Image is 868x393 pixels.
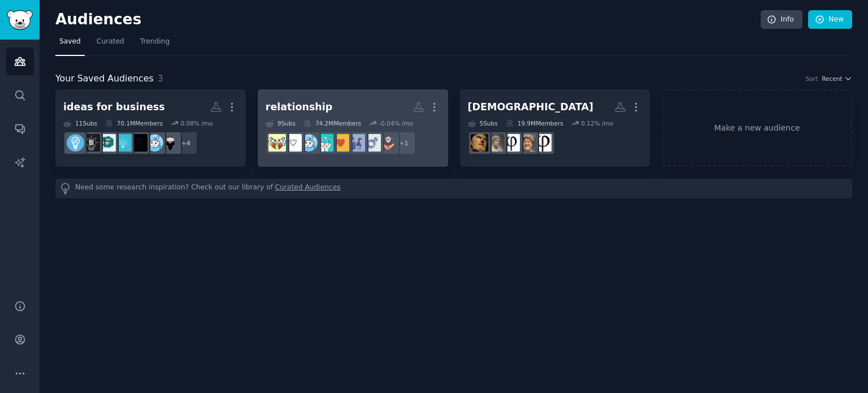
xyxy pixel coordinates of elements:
div: Need some research inspiration? Check out our library of [55,179,852,198]
span: Your Saved Audiences [55,72,154,86]
a: relationship9Subs74.2MMembers-0.04% /mo+1familyAskMenAdvicerelationshipproblemsrelationships_advi... [258,89,448,167]
div: + 1 [392,131,416,155]
span: 3 [158,73,163,84]
div: 0.08 % /mo [180,119,212,127]
a: Curated Audiences [275,183,341,195]
div: ideas for business [63,100,165,114]
img: small_business_ideas [98,134,116,152]
a: Make a new audience [662,89,852,167]
img: relationshipproblems [348,134,365,152]
div: 5 Sub s [468,119,498,127]
img: AskReddit [300,134,318,152]
div: [DEMOGRAPHIC_DATA] [468,100,594,114]
span: Curated [97,37,124,47]
img: AskReddit [146,134,163,152]
div: 19.9M Members [506,119,563,127]
a: Info [761,10,802,29]
h2: Audiences [55,11,761,29]
a: [DEMOGRAPHIC_DATA]5Subs19.9MMembers0.12% /mophilosophyStoicMemesaskphilosophyStoicStoicism [460,89,650,167]
img: Stoic [487,134,504,152]
div: 11 Sub s [63,119,97,127]
a: Saved [55,33,85,56]
img: family [379,134,397,152]
img: AiForSmallBusiness [130,134,147,152]
img: Stoicism [471,134,488,152]
div: 9 Sub s [266,119,296,127]
img: AskMenAdvice [363,134,381,152]
div: -0.04 % /mo [379,119,414,127]
span: Trending [140,37,170,47]
img: askphilosophy [502,134,520,152]
div: Sort [806,75,818,83]
img: Entrepreneur [67,134,84,152]
a: ideas for business11Subs70.1MMembers0.08% /mo+4careerguidanceAskRedditAiForSmallBusinessBusinessi... [55,89,246,167]
img: GummySearch logo [7,10,33,30]
div: + 4 [174,131,198,155]
img: relationship_advice [268,134,286,152]
a: New [808,10,852,29]
img: relationshipadvice [284,134,302,152]
a: Curated [93,33,128,56]
img: philosophy [534,134,552,152]
img: Business_Ideas [83,134,100,152]
span: Saved [59,37,81,47]
button: Recent [822,75,852,83]
a: Trending [136,33,173,56]
img: Businessideas [114,134,132,152]
img: relationship_advicePH [316,134,333,152]
span: Recent [822,75,842,83]
div: 74.2M Members [303,119,361,127]
div: 70.1M Members [105,119,163,127]
div: relationship [266,100,333,114]
img: careerguidance [162,134,179,152]
div: 0.12 % /mo [581,119,613,127]
img: relationships_advice [332,134,349,152]
img: StoicMemes [518,134,536,152]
